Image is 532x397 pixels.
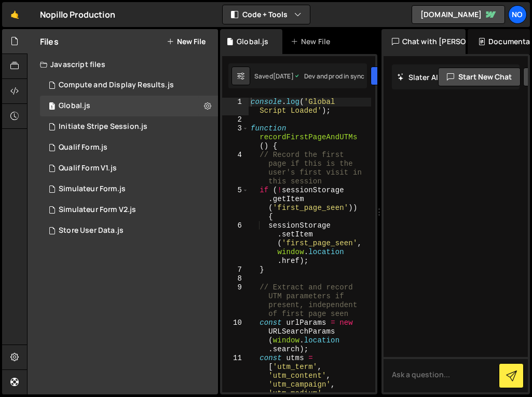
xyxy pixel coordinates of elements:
div: Documentation [468,29,530,54]
button: Code + Tools [223,5,310,24]
div: 8072/18519.js [40,116,218,137]
div: Saved [254,72,294,81]
h2: Slater AI [397,72,439,82]
a: No [508,5,527,24]
div: Qualif Form V1.js [59,164,117,173]
div: 7 [222,266,249,274]
div: 1 [222,98,249,115]
div: Global.js [59,101,90,111]
div: 8072/17720.js [40,200,218,220]
div: Simulateur Form.js [59,184,126,194]
div: 8072/18732.js [40,75,218,96]
div: 3 [222,124,249,151]
div: Dev and prod in sync [294,72,364,81]
div: 10 [222,319,249,354]
div: 8072/17751.js [40,96,218,116]
div: 8072/34048.js [40,158,218,179]
div: 8072/18527.js [40,220,218,241]
div: Global.js [237,36,268,47]
div: Chat with [PERSON_NAME] [381,29,466,54]
div: New File [291,36,334,47]
div: 6 [222,221,249,266]
div: Simulateur Form V2.js [59,205,136,215]
div: 9 [222,283,249,319]
div: Qualif Form.js [59,143,107,152]
div: Store User Data.js [59,226,124,235]
div: Initiate Stripe Session.js [59,122,147,131]
div: [DATE] [273,72,294,81]
div: 8072/16343.js [40,179,218,200]
a: [DOMAIN_NAME] [412,5,505,24]
span: 1 [49,103,55,111]
div: 2 [222,115,249,124]
div: Compute and Display Results.js [59,81,174,90]
div: 8072/16345.js [40,137,218,158]
div: Javascript files [28,54,218,75]
button: Start new chat [438,68,521,86]
div: Nopillo Production [40,8,115,21]
div: 5 [222,186,249,221]
div: 4 [222,151,249,186]
a: 🤙 [2,2,28,27]
button: Save [371,67,421,85]
div: 8 [222,274,249,283]
button: New File [167,37,206,46]
h2: Files [40,36,59,47]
